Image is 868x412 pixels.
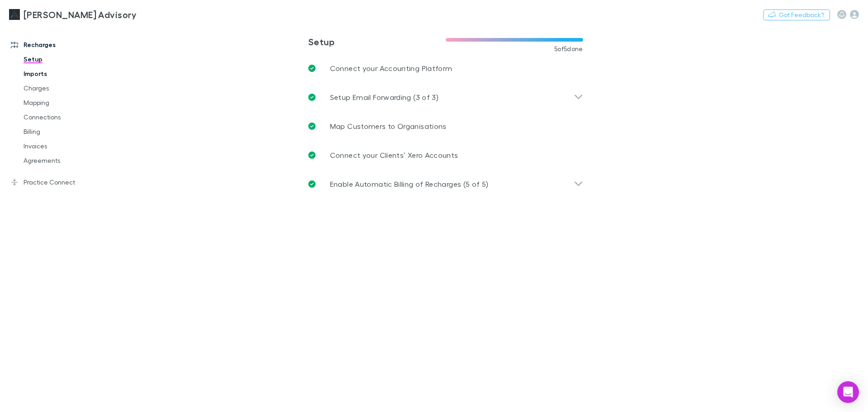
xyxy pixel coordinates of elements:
[2,175,122,189] a: Practice Connect
[330,63,453,74] p: Connect your Accounting Platform
[301,112,590,141] a: Map Customers to Organisations
[301,83,590,112] div: Setup Email Forwarding (3 of 3)
[14,95,122,110] a: Mapping
[14,139,122,153] a: Invoices
[330,150,458,161] p: Connect your Clients’ Xero Accounts
[837,381,859,403] div: Open Intercom Messenger
[14,81,122,95] a: Charges
[14,153,122,168] a: Agreements
[9,9,20,20] img: Liston Newton Advisory's Logo
[14,52,122,66] a: Setup
[330,121,447,132] p: Map Customers to Organisations
[301,170,590,199] div: Enable Automatic Billing of Recharges (5 of 5)
[14,124,122,139] a: Billing
[330,179,489,189] p: Enable Automatic Billing of Recharges (5 of 5)
[2,38,122,52] a: Recharges
[554,45,583,52] span: 5 of 5 done
[14,110,122,124] a: Connections
[4,4,142,25] a: [PERSON_NAME] Advisory
[301,141,590,170] a: Connect your Clients’ Xero Accounts
[14,66,122,81] a: Imports
[308,36,446,47] h3: Setup
[24,9,137,20] h3: [PERSON_NAME] Advisory
[763,9,830,20] button: Got Feedback?
[330,92,439,103] p: Setup Email Forwarding (3 of 3)
[301,54,590,83] a: Connect your Accounting Platform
